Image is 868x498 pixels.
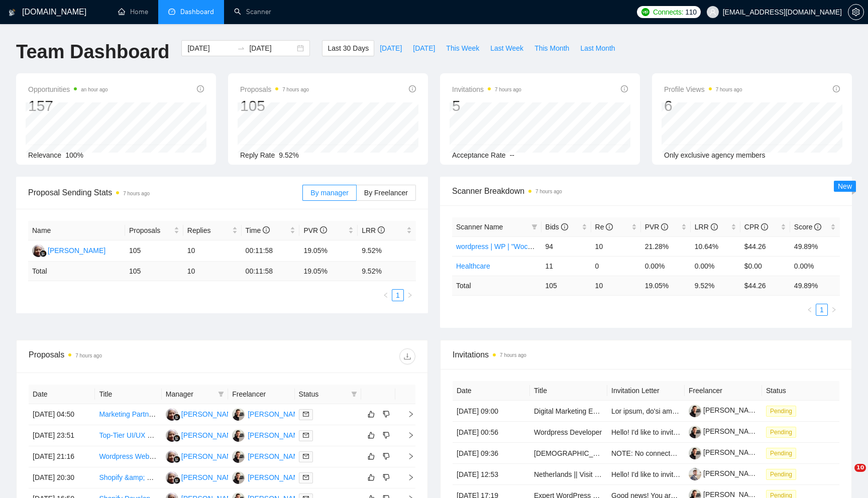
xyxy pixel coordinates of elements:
button: left [380,289,392,301]
a: setting [848,8,864,16]
span: By manager [310,189,348,197]
td: 0.00% [641,256,691,276]
button: download [399,348,415,364]
input: End date [249,43,295,54]
td: [DATE] 23:51 [29,425,95,446]
span: to [237,44,245,52]
a: 1 [392,290,403,301]
td: $44.26 [740,236,790,256]
span: left [807,307,813,313]
li: Previous Page [380,289,392,301]
td: 49.89% [790,236,840,256]
a: Wordpress Website Developer Needed for Religious Product Store [99,452,306,460]
th: Date [453,381,530,401]
td: 9.52 % [358,262,416,281]
img: gigradar-bm.png [173,435,180,442]
span: filter [529,219,539,234]
button: like [365,450,377,462]
button: right [828,304,840,316]
a: OS[PERSON_NAME] [232,473,305,481]
td: 21.28% [641,236,691,256]
th: Replies [183,221,242,240]
td: [DATE] 00:56 [453,422,530,443]
span: Dashboard [180,8,214,16]
time: 7 hours ago [495,87,521,92]
td: 10 [183,240,242,262]
span: PVR [303,226,327,234]
a: [PERSON_NAME] [689,469,761,477]
button: dislike [380,450,392,462]
th: Invitation Letter [607,381,685,401]
span: info-circle [833,85,840,92]
span: [DATE] [380,43,402,54]
span: right [399,432,414,439]
span: dislike [383,452,390,460]
a: NM[PERSON_NAME] [166,431,239,439]
time: 7 hours ago [282,87,309,92]
span: LRR [362,226,385,234]
td: 19.05% [299,240,358,262]
button: dislike [380,429,392,441]
img: OS [232,471,245,484]
span: Reply Rate [240,151,275,159]
a: OS[PERSON_NAME] [232,452,305,460]
span: Invitations [452,83,521,95]
span: info-circle [661,223,668,230]
td: 10 [591,276,641,295]
th: Date [29,385,95,404]
span: Connects: [653,7,683,18]
span: dashboard [168,8,175,15]
span: right [399,474,414,481]
td: 9.52% [358,240,416,262]
a: Netherlands || Visit to the dealership [534,470,646,478]
span: filter [351,391,357,397]
span: Acceptance Rate [452,151,506,159]
span: info-circle [378,226,385,233]
div: 157 [28,96,108,115]
th: Proposals [125,221,183,240]
div: 105 [240,96,309,115]
td: Marketing Partner for CRO Agency (Offers, VSLs, Ads) [95,404,161,425]
td: 0.00% [790,256,840,276]
span: Manager [166,389,214,400]
span: mail [303,432,309,438]
time: 7 hours ago [123,191,150,196]
span: right [399,411,414,418]
span: filter [349,387,359,402]
span: Score [794,223,821,231]
span: Last 30 Days [328,43,369,54]
td: Shopify &amp; WordPress Website Development Expert Needed [95,467,161,488]
span: info-circle [409,85,416,92]
time: an hour ago [81,87,107,92]
span: right [407,292,413,298]
td: 10.64% [691,236,740,256]
span: Opportunities [28,83,108,95]
span: Last Week [490,43,523,54]
th: Title [95,385,161,404]
span: Relevance [28,151,61,159]
td: 105 [125,240,183,262]
a: searchScanner [234,8,271,16]
input: Start date [187,43,233,54]
a: Pending [766,428,800,436]
button: left [804,304,816,316]
a: Healthcare [456,262,490,270]
span: This Week [446,43,479,54]
button: setting [848,4,864,20]
span: Scanner Name [456,223,503,231]
td: [DATE] 20:30 [29,467,95,488]
img: gigradar-bm.png [173,456,180,463]
img: NM [166,408,178,421]
a: [PERSON_NAME] [689,427,761,435]
span: info-circle [561,223,568,230]
span: Last Month [580,43,615,54]
span: mail [303,474,309,480]
button: [DATE] [407,40,441,56]
img: c1Py0WX1zymcW8D4B7KsQy6DYqAxOuWSZrgvoSlrKLKINJiEQ8zSZLx3lwhz0NiXco [689,426,701,438]
div: [PERSON_NAME] [248,451,305,462]
span: Replies [187,225,230,236]
time: 7 hours ago [75,353,102,358]
div: Proposals [29,348,222,364]
li: 1 [392,289,404,301]
a: NM[PERSON_NAME] [32,246,105,254]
